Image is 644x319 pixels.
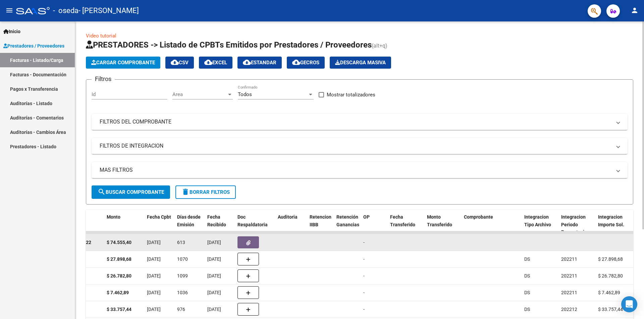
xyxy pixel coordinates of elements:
span: Gecros [292,60,319,66]
span: - [363,307,365,312]
datatable-header-cell: Días desde Emisión [174,210,205,246]
span: DS [524,273,530,278]
button: EXCEL [199,57,232,69]
span: Mostrar totalizadores [327,91,375,99]
span: [DATE] [207,240,221,245]
span: Días desde Emisión [177,214,201,227]
span: - [363,240,365,245]
span: EXCEL [204,60,227,66]
datatable-header-cell: Integracion Importe Sol. [595,210,632,246]
mat-expansion-panel-header: MAS FILTROS [92,162,628,178]
span: [DATE] [207,307,221,312]
a: Video tutorial [86,33,116,39]
span: 202211 [561,256,577,262]
app-download-masive: Descarga masiva de comprobantes (adjuntos) [330,57,391,69]
span: [DATE] [147,273,161,278]
datatable-header-cell: Monto Transferido [424,210,461,246]
datatable-header-cell: OP [361,210,387,246]
mat-panel-title: FILTROS DEL COMPROBANTE [100,118,611,126]
span: - [PERSON_NAME] [78,3,139,18]
h3: Filtros [92,74,115,84]
span: Integracion Periodo Presentacion [561,214,590,235]
mat-expansion-panel-header: FILTROS DEL COMPROBANTE [92,114,628,130]
span: DS [524,307,530,312]
mat-panel-title: MAS FILTROS [100,166,611,174]
span: OP [363,214,370,220]
mat-icon: search [98,188,106,196]
span: Retencion IIBB [310,214,331,227]
mat-panel-title: FILTROS DE INTEGRACION [100,142,611,150]
mat-expansion-panel-header: FILTROS DE INTEGRACION [92,138,628,154]
strong: $ 74.555,40 [107,240,131,245]
span: [DATE] [207,256,221,262]
span: Fecha Recibido [207,214,226,227]
datatable-header-cell: Retencion IIBB [307,210,334,246]
span: [DATE] [207,290,221,295]
strong: $ 33.757,44 [107,307,131,312]
mat-icon: menu [5,6,13,14]
span: $ 33.757,44 [598,307,623,312]
span: Descarga Masiva [335,60,386,66]
datatable-header-cell: Fecha Cpbt [144,210,174,246]
span: Integracion Importe Sol. [598,214,624,227]
button: Borrar Filtros [175,185,236,199]
mat-icon: person [631,6,639,14]
span: Monto Transferido [427,214,452,227]
span: 1036 [177,290,188,295]
datatable-header-cell: Monto [104,210,144,246]
span: 1070 [177,256,188,262]
strong: $ 7.462,89 [107,290,129,295]
span: $ 26.782,80 [598,273,623,278]
mat-icon: cloud_download [292,58,300,66]
span: [DATE] [147,290,161,295]
mat-icon: cloud_download [171,58,179,66]
span: Prestadores / Proveedores [3,42,64,50]
span: Todos [238,91,252,97]
button: Buscar Comprobante [92,185,170,199]
span: Fecha Transferido [390,214,415,227]
datatable-header-cell: Auditoria [275,210,307,246]
strong: $ 26.782,80 [107,273,131,278]
button: Descarga Masiva [330,57,391,69]
button: Cargar Comprobante [86,57,160,69]
span: PRESTADORES -> Listado de CPBTs Emitidos por Prestadores / Proveedores [86,40,372,50]
mat-icon: cloud_download [243,58,251,66]
span: 613 [177,240,185,245]
span: (alt+q) [372,43,387,49]
span: Integracion Tipo Archivo [524,214,551,227]
datatable-header-cell: Fecha Recibido [205,210,235,246]
span: 1099 [177,273,188,278]
span: - [363,290,365,295]
span: 202211 [561,290,577,295]
span: 976 [177,307,185,312]
mat-icon: cloud_download [204,58,212,66]
span: Retención Ganancias [336,214,359,227]
datatable-header-cell: Doc Respaldatoria [235,210,275,246]
span: DS [524,290,530,295]
span: Inicio [3,28,20,35]
span: $ 27.898,68 [598,256,623,262]
span: - [363,273,365,278]
span: [DATE] [147,256,161,262]
datatable-header-cell: Fecha Transferido [387,210,424,246]
span: DS [524,256,530,262]
span: 202212 [561,307,577,312]
span: [DATE] [207,273,221,278]
button: Estandar [237,57,282,69]
span: 202211 [561,273,577,278]
span: Auditoria [278,214,298,220]
span: Buscar Comprobante [98,189,164,195]
span: Fecha Cpbt [147,214,171,220]
span: - [363,256,365,262]
span: Cargar Comprobante [91,60,155,66]
datatable-header-cell: Integracion Tipo Archivo [522,210,558,246]
span: [DATE] [147,307,161,312]
div: Open Intercom Messenger [621,296,637,312]
span: - oseda [53,3,78,18]
span: Doc Respaldatoria [237,214,268,227]
span: Borrar Filtros [181,189,230,195]
strong: $ 27.898,68 [107,256,131,262]
span: $ 7.462,89 [598,290,620,295]
mat-icon: delete [181,188,190,196]
span: CSV [171,60,189,66]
